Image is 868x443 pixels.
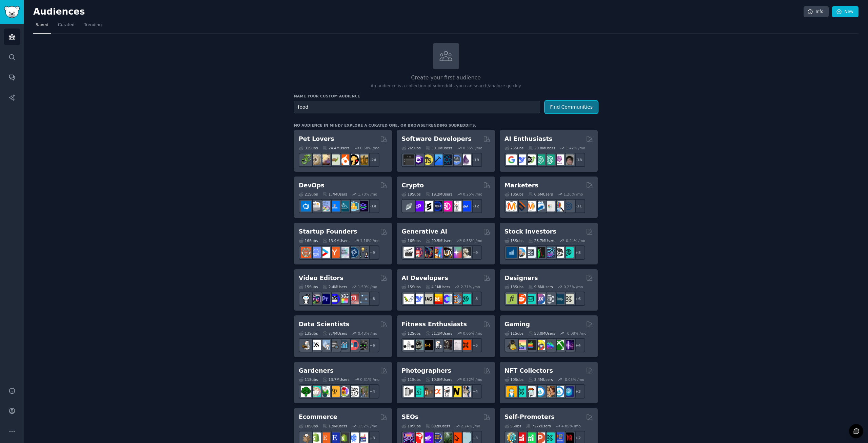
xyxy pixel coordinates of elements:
[571,338,585,352] div: + 4
[403,340,414,350] img: GYM
[525,340,536,350] img: macgaming
[322,238,349,243] div: 13.9M Users
[426,238,452,243] div: 20.5M Users
[554,340,564,350] img: XboxGamers
[563,154,574,165] img: ArtificalIntelligence
[441,247,452,258] img: FluxAI
[468,292,482,306] div: + 8
[294,123,476,128] div: No audience in mind? Explore a curated one, or browse .
[299,135,334,143] h2: Pet Lovers
[505,367,553,375] h2: NFT Collectors
[571,199,585,213] div: + 11
[525,154,536,165] img: AItoolsCatalog
[451,386,461,397] img: Nikon
[528,331,555,336] div: 53.0M Users
[358,294,368,304] img: postproduction
[413,340,423,350] img: GymMotivation
[506,432,517,443] img: AppIdeas
[441,340,452,350] img: fitness30plus
[564,284,583,289] div: 0.23 % /mo
[403,386,414,397] img: analog
[36,22,48,28] span: Saved
[413,247,423,258] img: dalle2
[299,413,337,421] h2: Ecommerce
[554,247,564,258] img: swingtrading
[422,247,433,258] img: deepdream
[360,146,379,150] div: 0.58 % /mo
[460,201,471,211] img: defi_
[401,413,418,421] h2: SEOs
[506,294,517,304] img: typography
[299,320,349,329] h2: Data Scientists
[544,154,555,165] img: chatgpt_prompts_
[563,386,574,397] img: DigitalItems
[525,386,536,397] img: NFTmarket
[804,6,829,18] a: Info
[339,386,349,397] img: flowers
[525,294,536,304] img: UI_Design
[554,154,564,165] img: OpenAIDev
[365,384,379,399] div: + 4
[413,201,423,211] img: 0xPolygon
[329,247,340,258] img: ycombinator
[301,432,311,443] img: dropship
[561,424,581,428] div: 4.85 % /mo
[506,340,517,350] img: linux_gaming
[426,331,452,336] div: 31.1M Users
[301,247,311,258] img: EntrepreneurRideAlong
[463,331,482,336] div: 0.05 % /mo
[432,340,442,350] img: weightroom
[320,432,330,443] img: Etsy
[401,135,471,143] h2: Software Developers
[320,154,330,165] img: leopardgeckos
[329,154,340,165] img: turtle
[505,135,552,143] h2: AI Enthusiasts
[571,384,585,399] div: + 3
[460,294,471,304] img: AIDevelopersSociety
[299,238,318,243] div: 16 Sub s
[566,331,587,336] div: -0.08 % /mo
[535,201,545,211] img: Emailmarketing
[426,123,475,127] a: trending subreddits
[310,201,321,211] img: AWS_Certified_Experts
[422,386,433,397] img: AnalogCommunity
[451,201,461,211] img: CryptoNews
[401,284,420,289] div: 15 Sub s
[505,284,524,289] div: 13 Sub s
[544,432,555,443] img: alphaandbetausers
[320,201,330,211] img: Docker_DevOps
[535,247,545,258] img: Trading
[563,201,574,211] img: OnlineMarketing
[426,377,452,382] div: 10.8M Users
[505,192,524,197] div: 18 Sub s
[299,367,334,375] h2: Gardeners
[554,386,564,397] img: OpenseaMarket
[451,340,461,350] img: physicaltherapy
[563,294,574,304] img: UX_Design
[310,386,321,397] img: succulents
[322,377,349,382] div: 13.7M Users
[461,284,480,289] div: 2.31 % /mo
[401,320,467,329] h2: Fitness Enthusiasts
[58,22,75,28] span: Curated
[365,292,379,306] div: + 8
[535,432,545,443] img: ProductHunters
[339,340,349,350] img: analytics
[441,154,452,165] img: reactnative
[468,153,482,167] div: + 19
[451,154,461,165] img: AskComputerScience
[566,238,585,243] div: 0.44 % /mo
[460,432,471,443] img: The_SEO
[401,192,420,197] div: 19 Sub s
[329,432,340,443] img: EtsySellers
[506,386,517,397] img: NFTExchange
[441,294,452,304] img: OpenSourceAI
[468,338,482,352] div: + 5
[422,154,433,165] img: learnjavascript
[310,432,321,443] img: shopify
[463,192,482,197] div: 0.25 % /mo
[463,377,482,382] div: 0.32 % /mo
[554,432,564,443] img: betatests
[426,284,450,289] div: 4.1M Users
[299,331,318,336] div: 13 Sub s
